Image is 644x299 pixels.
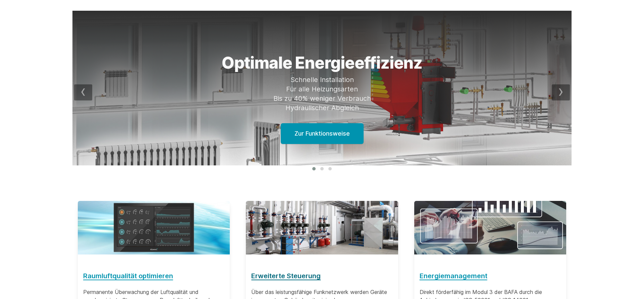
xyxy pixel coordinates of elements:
a: Energiemanagement [420,271,561,281]
a: Erweiterte Steuerung [251,271,392,281]
div: prev [74,84,92,100]
img: Energiemanagement [414,201,566,254]
img: Erweiterte Steuerung [246,201,398,254]
div: next [552,84,570,100]
h1: Optimale Energieeffizienz [201,55,443,71]
a: Raumluftqualität optimieren [83,271,224,281]
img: Raumluftqualität optimieren [78,201,230,254]
p: Schnelle Installation Für alle Heizungsarten Bis zu 40% weniger Verbrauch Hydraulischer Abgleich [201,75,443,113]
a: Zur Funktionsweise [281,123,364,144]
